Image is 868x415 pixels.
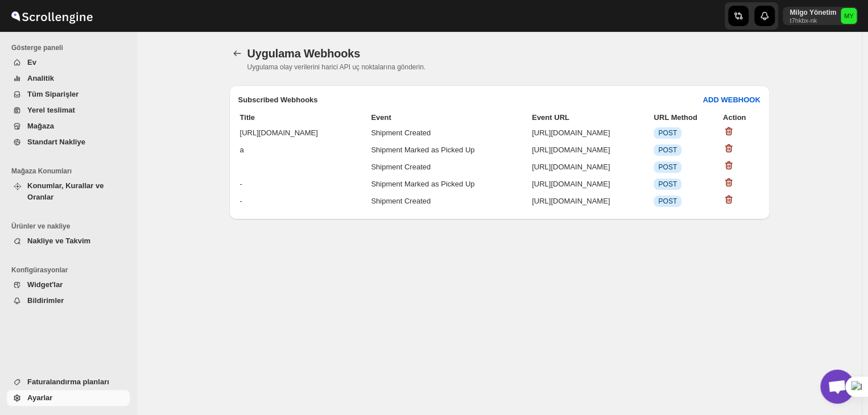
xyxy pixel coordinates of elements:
[7,55,130,70] button: Ev
[7,233,130,249] button: Nakliye ve Takvim
[820,370,854,404] div: Açık sohbet
[531,125,652,141] td: [URL][DOMAIN_NAME]
[783,7,858,25] button: User menu
[247,47,361,60] span: Uygulama Webhooks
[239,193,370,209] td: -
[531,142,652,158] td: [URL][DOMAIN_NAME]
[7,178,130,205] button: Konumlar, Kurallar ve Oranlar
[7,390,130,406] button: Ayarlar
[370,111,530,124] th: Event
[11,167,131,176] span: Mağaza Konumları
[7,374,130,390] button: Faturalandırma planları
[790,8,836,17] p: Milgo Yönetim
[370,159,530,175] td: Shipment Created
[370,142,530,158] td: Shipment Marked as Picked Up
[531,159,652,175] td: [URL][DOMAIN_NAME]
[27,58,36,67] span: Ev
[722,111,759,124] th: Action
[658,180,677,189] span: POST
[844,13,854,19] text: MY
[27,296,64,305] span: Bildirimler
[658,128,677,138] span: POST
[7,277,130,293] button: Widget'lar
[239,125,370,141] td: [URL][DOMAIN_NAME]
[229,45,245,61] button: back
[790,17,836,24] p: t7hkbx-nk
[370,193,530,209] td: Shipment Created
[27,377,109,386] span: Faturalandırma planları
[239,176,370,192] td: -
[658,163,677,172] span: POST
[239,142,370,158] td: a
[239,111,370,124] th: Title
[531,111,652,124] th: Event URL
[7,86,130,102] button: Tüm Siparişler
[696,91,767,109] button: ADD WEBHOOK
[27,74,54,82] span: Analitik
[658,197,677,206] span: POST
[531,176,652,192] td: [URL][DOMAIN_NAME]
[658,146,677,155] span: POST
[702,96,760,104] b: ADD WEBHOOK
[11,265,131,275] span: Konfigürasyonlar
[7,293,130,309] button: Bildirimler
[841,8,857,24] span: Milgo Yönetim
[7,70,130,86] button: Analitik
[370,125,530,141] td: Shipment Created
[370,176,530,192] td: Shipment Marked as Picked Up
[653,111,721,124] th: URL Method
[27,106,75,114] span: Yerel teslimat
[27,393,52,402] span: Ayarlar
[11,43,131,52] span: Gösterge paneli
[27,138,85,146] span: Standart Nakliye
[27,280,63,289] span: Widget'lar
[11,222,131,231] span: Ürünler ve nakliye
[531,193,652,209] td: [URL][DOMAIN_NAME]
[238,94,318,106] h2: Subscribed Webhooks
[247,63,770,72] p: Uygulama olay verilerini harici API uç noktalarına gönderin.
[27,181,104,201] span: Konumlar, Kurallar ve Oranlar
[27,90,78,98] span: Tüm Siparişler
[9,2,94,30] img: ScrollEngine
[27,122,54,130] span: Mağaza
[27,236,90,245] span: Nakliye ve Takvim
